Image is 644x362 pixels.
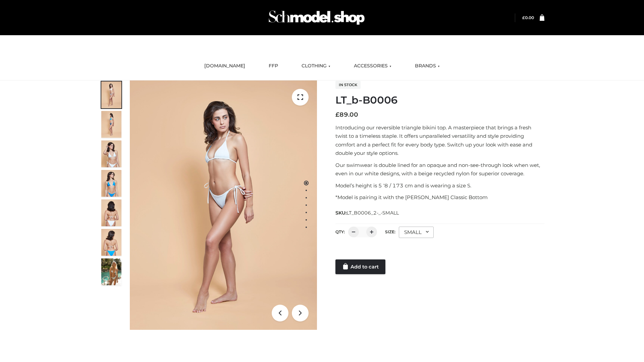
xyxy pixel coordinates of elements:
[335,161,544,178] p: Our swimwear is double lined for an opaque and non-see-through look when wet, even in our white d...
[101,170,121,197] img: ArielClassicBikiniTop_CloudNine_AzureSky_OW114ECO_4-scaled.jpg
[335,123,544,158] p: Introducing our reversible triangle bikini top. A masterpiece that brings a fresh twist to a time...
[101,258,121,285] img: Arieltop_CloudNine_AzureSky2.jpg
[346,210,399,216] span: LT_B0006_2-_-SMALL
[266,4,367,31] img: Schmodel Admin 964
[101,199,121,226] img: ArielClassicBikiniTop_CloudNine_AzureSky_OW114ECO_7-scaled.jpg
[349,59,396,73] a: ACCESSORIES
[101,81,121,108] img: ArielClassicBikiniTop_CloudNine_AzureSky_OW114ECO_1-scaled.jpg
[335,111,339,118] span: £
[130,80,317,330] img: ArielClassicBikiniTop_CloudNine_AzureSky_OW114ECO_1
[410,59,445,73] a: BRANDS
[101,140,121,167] img: ArielClassicBikiniTop_CloudNine_AzureSky_OW114ECO_3-scaled.jpg
[335,111,358,118] bdi: 89.00
[101,111,121,138] img: ArielClassicBikiniTop_CloudNine_AzureSky_OW114ECO_2-scaled.jpg
[335,259,385,274] a: Add to cart
[335,81,361,89] span: In stock
[522,15,525,20] span: £
[522,15,534,20] a: £0.00
[335,229,345,234] label: QTY:
[385,229,395,234] label: Size:
[199,59,250,73] a: [DOMAIN_NAME]
[297,59,335,73] a: CLOTHING
[264,59,283,73] a: FFP
[335,193,544,202] p: *Model is pairing it with the [PERSON_NAME] Classic Bottom
[335,94,544,106] h1: LT_b-B0006
[335,181,544,190] p: Model’s height is 5 ‘8 / 173 cm and is wearing a size S.
[335,209,399,217] span: SKU:
[101,229,121,256] img: ArielClassicBikiniTop_CloudNine_AzureSky_OW114ECO_8-scaled.jpg
[399,227,434,238] div: SMALL
[522,15,534,20] bdi: 0.00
